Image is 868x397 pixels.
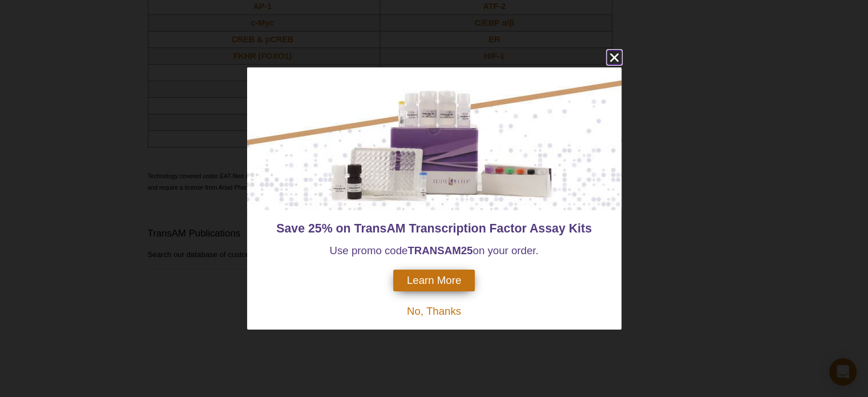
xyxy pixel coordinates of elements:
strong: TRANSAM [407,244,461,256]
span: No, Thanks [407,305,461,317]
button: close [607,50,621,65]
span: Use promo code on your order. [329,244,538,256]
span: Save 25% on TransAM Transcription Factor Assay Kits [276,222,592,235]
span: Learn More [407,274,461,287]
strong: 25 [461,244,473,256]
